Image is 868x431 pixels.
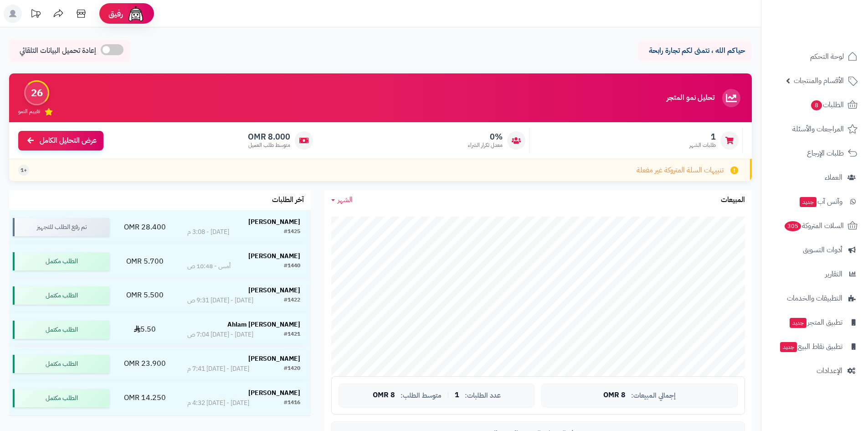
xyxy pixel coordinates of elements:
[187,364,249,374] div: [DATE] - [DATE] 7:41 م
[468,141,503,149] span: معدل تكرار الشراء
[113,381,177,415] td: 14.250 OMR
[13,321,109,339] div: الطلب مكتمل
[767,263,863,285] a: التقارير
[811,100,822,110] span: 8
[113,347,177,381] td: 23.900 OMR
[689,141,716,149] span: طلبات الشهر
[20,46,96,56] span: إعادة تحميل البيانات التلقائي
[800,197,817,207] span: جديد
[113,210,177,244] td: 28.400 OMR
[18,131,103,151] a: عرض التحليل الكامل
[455,391,459,400] span: 1
[248,217,300,227] strong: [PERSON_NAME]
[817,364,842,377] span: الإعدادات
[667,94,714,102] h3: تحليل نمو المتجر
[248,132,290,142] span: 8.000 OMR
[767,312,863,333] a: تطبيق المتجرجديد
[767,215,863,237] a: السلات المتروكة305
[13,389,109,407] div: الطلب مكتمل
[468,132,503,142] span: 0%
[187,330,253,339] div: [DATE] - [DATE] 7:04 ص
[689,132,716,142] span: 1
[248,286,300,295] strong: [PERSON_NAME]
[13,218,109,236] div: تم رفع الطلب للتجهيز
[767,46,863,68] a: لوحة التحكم
[227,320,300,329] strong: Ahlam [PERSON_NAME]
[331,195,353,205] a: الشهر
[284,330,300,339] div: #1421
[40,135,97,146] span: عرض التحليل الكامل
[24,5,47,25] a: تحديثات المنصة
[779,340,842,353] span: تطبيق نقاط البيع
[113,279,177,312] td: 5.500 OMR
[645,46,745,56] p: حياكم الله ، نتمنى لكم تجارة رابحة
[780,342,797,352] span: جديد
[784,219,844,232] span: السلات المتروكة
[767,287,863,309] a: التطبيقات والخدمات
[810,99,844,111] span: الطلبات
[13,355,109,373] div: الطلب مكتمل
[767,239,863,261] a: أدوات التسويق
[794,74,844,87] span: الأقسام والمنتجات
[338,194,353,205] span: الشهر
[284,399,300,408] div: #1416
[284,296,300,305] div: #1422
[807,147,844,160] span: طلبات الإرجاع
[284,364,300,374] div: #1420
[113,244,177,278] td: 5.700 OMR
[767,336,863,358] a: تطبيق نقاط البيعجديد
[187,228,229,237] div: [DATE] - 3:08 م
[825,268,842,280] span: التقارير
[767,94,863,116] a: الطلبات8
[248,141,290,149] span: متوسط طلب العميل
[13,252,109,270] div: الطلب مكتمل
[465,392,501,400] span: عدد الطلبات:
[785,221,801,231] span: 305
[187,296,253,305] div: [DATE] - [DATE] 9:31 ص
[810,50,844,63] span: لوحة التحكم
[113,313,177,347] td: 5.50
[790,318,806,328] span: جديد
[187,262,231,271] div: أمس - 10:48 ص
[447,392,449,399] span: |
[373,391,395,400] span: 8 OMR
[767,142,863,164] a: طلبات الإرجاع
[721,196,745,204] h3: المبيعات
[272,196,304,204] h3: آخر الطلبات
[767,360,863,382] a: الإعدادات
[187,399,249,408] div: [DATE] - [DATE] 4:32 م
[248,354,300,363] strong: [PERSON_NAME]
[825,171,842,184] span: العملاء
[767,191,863,213] a: وآتس آبجديد
[631,392,676,400] span: إجمالي المبيعات:
[792,123,844,135] span: المراجعات والأسئلة
[799,195,842,208] span: وآتس آب
[767,166,863,188] a: العملاء
[803,244,842,256] span: أدوات التسويق
[248,251,300,261] strong: [PERSON_NAME]
[789,316,842,329] span: تطبيق المتجر
[284,228,300,237] div: #1425
[603,391,626,400] span: 8 OMR
[284,262,300,271] div: #1440
[637,165,724,176] span: تنبيهات السلة المتروكة غير مفعلة
[787,292,842,305] span: التطبيقات والخدمات
[806,7,859,26] img: logo-2.png
[18,108,40,115] span: تقييم النمو
[13,286,109,305] div: الطلب مكتمل
[248,388,300,398] strong: [PERSON_NAME]
[401,392,442,400] span: متوسط الطلب:
[127,5,145,23] img: ai-face.png
[108,8,123,19] span: رفيق
[767,118,863,140] a: المراجعات والأسئلة
[21,166,27,174] span: +1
